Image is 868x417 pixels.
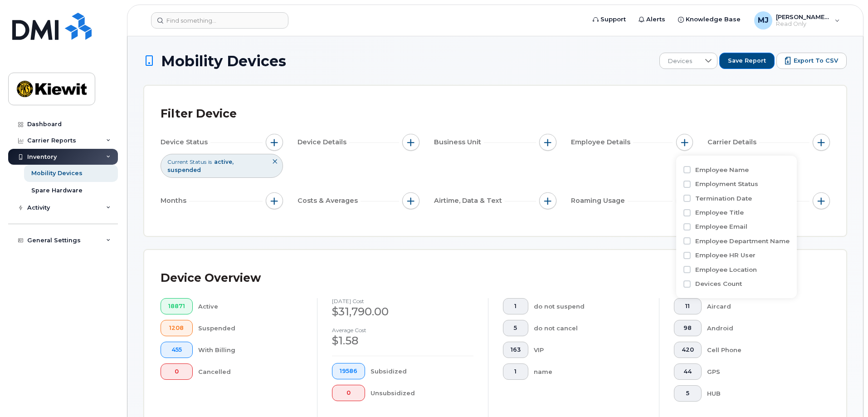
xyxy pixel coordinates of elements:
[434,196,505,206] span: Airtime, Data & Text
[371,385,474,401] div: Unsubsidized
[794,57,838,65] span: Export to CSV
[198,342,303,358] div: With Billing
[332,363,365,379] button: 19586
[167,167,201,173] span: suspended
[660,53,700,69] span: Devices
[161,196,189,206] span: Months
[674,385,702,402] button: 5
[161,102,237,126] div: Filter Device
[534,320,645,336] div: do not cancel
[674,320,702,336] button: 98
[571,196,628,206] span: Roaming Usage
[682,303,694,310] span: 11
[161,53,286,69] span: Mobility Devices
[503,363,528,380] button: 1
[511,303,521,310] span: 1
[503,320,528,336] button: 5
[434,137,484,147] span: Business Unit
[167,158,206,166] span: Current Status
[695,194,752,203] label: Termination Date
[534,342,645,358] div: VIP
[161,342,193,358] button: 455
[674,298,702,314] button: 11
[682,368,694,375] span: 44
[707,137,759,147] span: Carrier Details
[371,363,474,379] div: Subsidized
[332,385,365,401] button: 0
[534,298,645,314] div: do not suspend
[161,137,210,147] span: Device Status
[340,368,357,375] span: 19586
[829,378,861,410] iframe: Messenger Launcher
[332,304,473,319] div: $31,790.00
[707,385,816,402] div: HUB
[198,298,303,314] div: Active
[719,53,775,69] button: Save Report
[168,303,185,310] span: 18871
[511,368,521,375] span: 1
[674,342,702,358] button: 420
[695,265,757,274] label: Employee Location
[728,57,766,65] span: Save Report
[503,298,528,314] button: 1
[332,333,473,348] div: $1.58
[695,280,742,288] label: Devices Count
[511,346,521,353] span: 163
[161,266,261,290] div: Device Overview
[707,342,816,358] div: Cell Phone
[695,180,758,188] label: Employment Status
[571,137,633,147] span: Employee Details
[168,324,185,332] span: 1208
[198,363,303,380] div: Cancelled
[297,196,361,206] span: Costs & Averages
[214,158,234,165] span: active
[161,320,193,336] button: 1208
[707,320,816,336] div: Android
[168,346,185,353] span: 455
[332,298,473,304] h4: [DATE] cost
[707,363,816,380] div: GPS
[695,237,790,245] label: Employee Department Name
[534,363,645,380] div: name
[682,346,694,353] span: 420
[297,137,349,147] span: Device Details
[674,363,702,380] button: 44
[168,368,185,375] span: 0
[707,298,816,314] div: Aircard
[695,222,747,231] label: Employee Email
[682,390,694,397] span: 5
[340,389,357,397] span: 0
[198,320,303,336] div: Suspended
[161,363,193,380] button: 0
[503,342,528,358] button: 163
[682,324,694,332] span: 98
[695,208,744,217] label: Employee Title
[695,166,749,174] label: Employee Name
[695,251,756,260] label: Employee HR User
[511,324,521,332] span: 5
[161,298,193,314] button: 18871
[776,53,847,69] button: Export to CSV
[332,327,473,333] h4: Average cost
[208,158,212,166] span: is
